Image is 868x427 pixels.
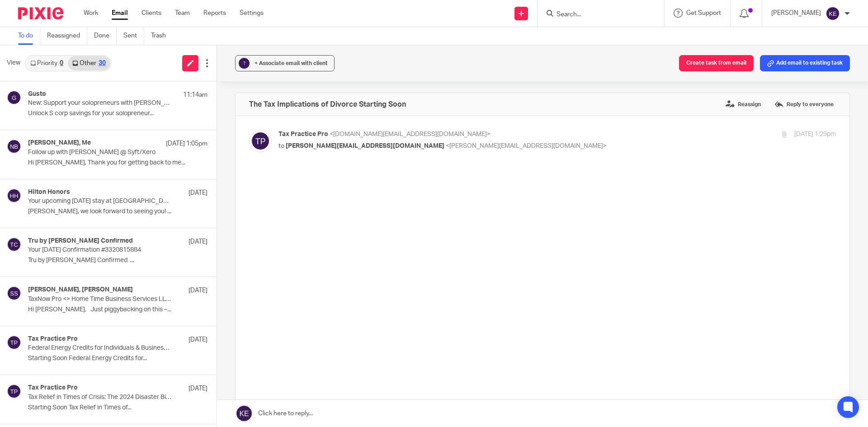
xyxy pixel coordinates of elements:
[28,90,46,98] h4: Gusto
[7,58,20,68] span: View
[239,58,250,69] div: ?
[28,188,70,196] h4: Hilton Honors
[330,131,491,137] span: <[DOMAIN_NAME][EMAIL_ADDRESS][DOMAIN_NAME]>
[7,237,21,252] img: svg%3E
[286,143,444,149] span: [PERSON_NAME][EMAIL_ADDRESS][DOMAIN_NAME]
[47,27,87,45] a: Reassigned
[760,55,850,71] button: Add email to existing task
[28,384,78,392] h4: Tax Practice Pro
[28,110,208,117] p: Unlock S corp savings for your solopreneur...
[189,335,208,344] p: [DATE]
[28,257,208,264] p: Tru by [PERSON_NAME] Confirmed ...
[94,27,117,45] a: Done
[826,6,840,21] img: svg%3E
[28,99,172,107] p: New: Support your solopreneurs with [PERSON_NAME].
[28,404,208,412] p: Starting Soon Tax Relief in Times of...
[189,384,208,393] p: [DATE]
[112,9,128,18] a: Email
[771,9,821,18] p: [PERSON_NAME]
[175,9,190,18] a: Team
[255,61,328,66] span: + Associate email with client
[278,131,328,137] span: Tax Practice Pro
[249,130,272,152] img: svg%3E
[28,344,172,352] p: Federal Energy Credits for Individuals & Businesses After OBBBA Starting Soon
[99,60,106,66] div: 30
[18,27,40,45] a: To do
[28,306,208,314] p: Hi [PERSON_NAME], Just piggybacking on this –...
[249,100,406,109] h4: The Tax Implications of Divorce Starting Soon
[142,9,161,18] a: Clients
[7,188,21,203] img: svg%3E
[166,139,208,148] p: [DATE] 1:05pm
[686,10,721,16] span: Get Support
[7,286,21,300] img: svg%3E
[7,384,21,399] img: svg%3E
[28,296,172,303] p: TaxNow Pro <> Home Time Business Services LLC <> Welcome & Onboarding Resources!
[28,355,208,362] p: Starting Soon Federal Energy Credits for...
[189,188,208,197] p: [DATE]
[28,197,172,205] p: Your upcoming [DATE] stay at [GEOGRAPHIC_DATA] by [GEOGRAPHIC_DATA]
[7,139,21,154] img: svg%3E
[68,56,110,70] a: Other30
[240,9,264,18] a: Settings
[183,90,208,99] p: 11:14am
[794,130,836,139] p: [DATE] 1:29pm
[189,237,208,246] p: [DATE]
[556,11,637,19] input: Search
[18,7,63,19] img: Pixie
[28,237,133,245] h4: Tru by [PERSON_NAME] Confirmed
[28,286,133,294] h4: [PERSON_NAME], [PERSON_NAME]
[7,335,21,350] img: svg%3E
[28,159,208,167] p: Hi [PERSON_NAME], Thank you for getting back to me...
[28,394,172,401] p: Tax Relief in Times of Crisis: The 2024 Disaster Bill and 2025 Updates Starting Soon
[278,143,284,149] span: to
[28,149,172,156] p: Follow up with [PERSON_NAME] @ Syft/Xero
[679,55,754,71] button: Create task from email
[26,56,68,70] a: Priority0
[772,98,836,111] label: Reply to everyone
[28,208,208,216] p: [PERSON_NAME], we look forward to seeing you! ...
[189,286,208,295] p: [DATE]
[60,60,63,66] div: 0
[203,9,226,18] a: Reports
[7,90,21,105] img: svg%3E
[28,139,91,147] h4: [PERSON_NAME], Me
[723,98,763,111] label: Reassign
[446,143,607,149] span: <[PERSON_NAME][EMAIL_ADDRESS][DOMAIN_NAME]>
[151,27,173,45] a: Trash
[28,246,172,254] p: Your [DATE] Confirmation #3320815884
[235,55,335,71] button: ? + Associate email with client
[84,9,98,18] a: Work
[123,27,144,45] a: Sent
[28,335,78,343] h4: Tax Practice Pro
